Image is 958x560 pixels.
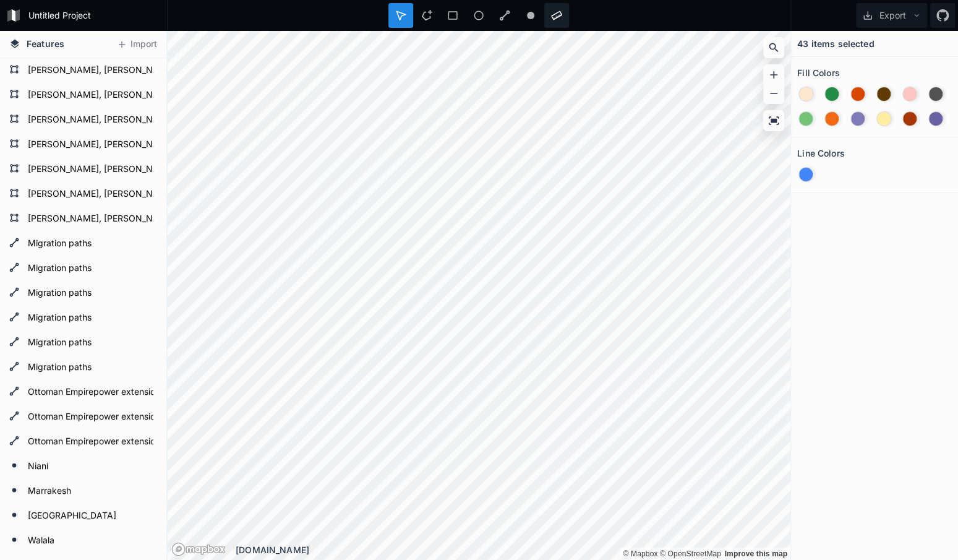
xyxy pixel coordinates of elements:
[660,549,721,558] a: OpenStreetMap
[110,35,163,54] button: Import
[623,549,657,558] a: Mapbox
[797,37,874,50] h4: 43 items selected
[797,63,840,82] h2: Fill Colors
[236,543,790,556] div: [DOMAIN_NAME]
[171,542,226,556] a: Mapbox logo
[27,37,64,50] span: Features
[797,144,845,163] h2: Line Colors
[856,3,927,28] button: Export
[724,549,787,558] a: Map feedback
